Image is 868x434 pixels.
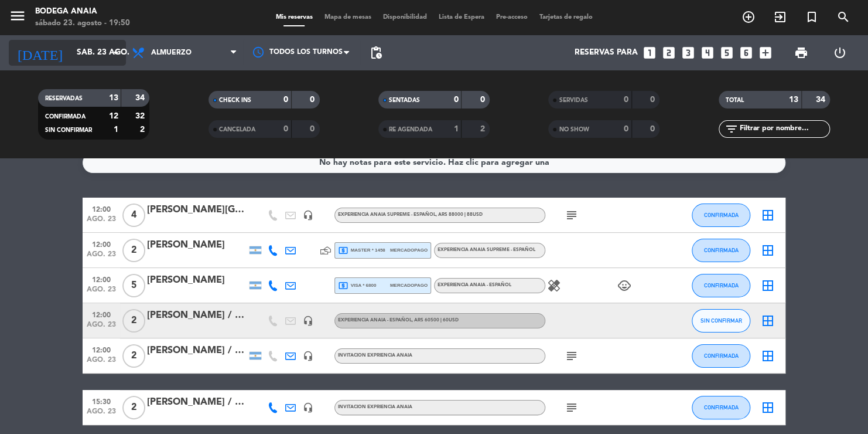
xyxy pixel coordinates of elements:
span: visa * 6800 [338,280,376,291]
strong: 0 [480,96,487,104]
span: 12:00 [87,343,116,356]
div: [PERSON_NAME] [147,273,247,288]
span: CONFIRMADA [704,282,739,289]
strong: 2 [140,126,147,134]
strong: 34 [815,96,827,104]
i: border_all [761,349,775,363]
strong: 13 [108,94,118,102]
span: SIN CONFIRMAR [700,317,742,324]
i: power_settings_new [833,46,847,60]
div: [PERSON_NAME] / GIFT [PERSON_NAME] [147,395,247,410]
span: pending_actions [369,46,383,60]
span: CONFIRMADA [704,404,739,411]
span: CHECK INS [219,97,251,103]
i: filter_list [725,122,739,136]
span: Tarjetas de regalo [534,14,599,21]
i: [DATE] [9,40,71,66]
strong: 0 [453,96,458,104]
strong: 34 [135,94,147,102]
span: print [794,46,808,60]
span: CONFIRMADA [704,247,739,253]
span: EXPERIENCIA ANAIA - ESPAÑOL [438,283,511,287]
i: healing [547,279,561,293]
span: Disponibilidad [377,14,433,21]
span: Pre-acceso [490,14,534,21]
i: border_all [761,243,775,257]
i: subject [565,349,579,363]
span: 4 [122,204,145,227]
div: No hay notas para este servicio. Haz clic para agregar una [319,156,549,169]
button: CONFIRMADA [692,274,750,297]
span: Almuerzo [151,49,192,57]
i: headset_mic [303,351,313,361]
span: TOTAL [726,97,744,103]
span: INVITACION EXPRIENCIA ANAIA [338,405,412,409]
strong: 0 [624,125,628,133]
strong: 1 [453,125,458,133]
i: subject [565,208,579,222]
i: exit_to_app [773,10,787,24]
strong: 2 [480,125,487,133]
i: search [836,10,850,24]
strong: 0 [650,125,657,133]
strong: 0 [650,96,657,104]
i: border_all [761,401,775,415]
span: 5 [122,274,145,297]
div: LOG OUT [821,35,860,70]
span: EXPERIENCIA ANAIA SUPREME - ESPAÑOL [438,247,535,252]
i: headset_mic [303,316,313,326]
span: Mapa de mesas [319,14,377,21]
i: headset_mic [303,402,313,413]
span: EXPERIENCIA ANAIA SUPREME - ESPAÑOL [338,212,483,217]
i: local_atm [338,280,348,291]
span: mercadopago [390,246,428,254]
strong: 0 [310,125,317,133]
strong: 12 [108,112,118,120]
span: 2 [122,344,145,368]
i: arrow_drop_down [109,46,123,60]
i: border_all [761,279,775,293]
i: looks_one [642,45,657,60]
i: border_all [761,314,775,328]
strong: 0 [624,96,628,104]
strong: 0 [310,96,317,104]
span: mercadopago [390,282,428,289]
span: ago. 23 [87,321,116,334]
span: RESERVADAS [45,96,83,101]
i: headset_mic [303,210,313,221]
span: ago. 23 [87,356,116,369]
i: looks_5 [719,45,734,60]
span: 15:30 [87,394,116,408]
strong: 0 [283,96,288,104]
div: Bodega Anaia [35,6,130,18]
i: menu [9,7,26,25]
strong: 13 [789,96,798,104]
span: 12:00 [87,237,116,250]
i: child_care [617,279,631,293]
i: add_box [758,45,773,60]
i: turned_in_not [805,10,819,24]
span: Mis reservas [270,14,319,21]
button: menu [9,7,26,29]
span: 12:00 [87,202,116,215]
i: border_all [761,208,775,222]
strong: 32 [135,112,147,120]
span: Lista de Espera [433,14,490,21]
span: , ARS 60500 | 60USD [412,318,459,323]
span: CONFIRMADA [45,114,86,120]
i: looks_3 [681,45,696,60]
span: EXPERIENCIA ANAIA - ESPAÑOL [338,318,459,323]
span: 2 [122,396,145,419]
i: subject [565,401,579,415]
span: NO SHOW [559,127,589,133]
span: INVITACION EXPRIENCIA ANAIA [338,353,412,358]
button: SIN CONFIRMAR [692,309,750,333]
span: Reservas para [575,48,638,57]
span: CANCELADA [219,127,255,133]
span: ago. 23 [87,250,116,264]
span: master * 1458 [338,245,385,256]
i: looks_two [661,45,676,60]
i: add_circle_outline [741,10,756,24]
span: , ARS 88000 | 88USD [436,212,483,217]
button: CONFIRMADA [692,239,750,262]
